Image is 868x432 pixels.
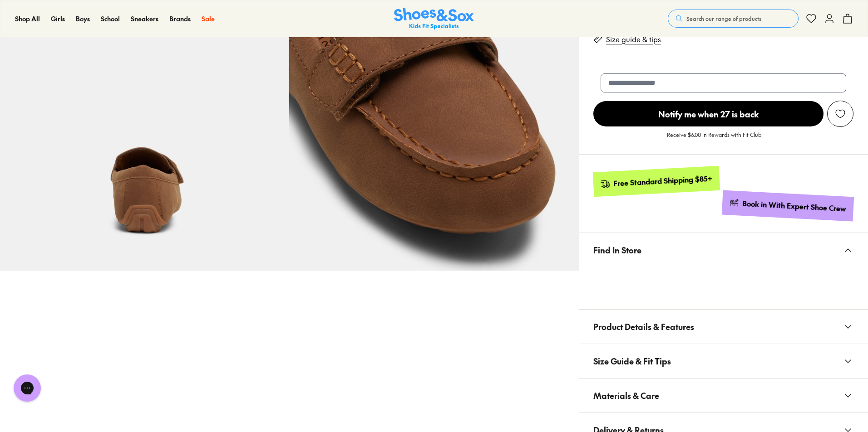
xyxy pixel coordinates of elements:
a: Brands [169,14,191,24]
button: Add to Wishlist [827,101,853,127]
iframe: Find in Store [593,267,853,298]
div: Free Standard Shipping $85+ [613,174,712,189]
span: Search our range of products [686,15,761,23]
button: Size Guide & Fit Tips [579,344,868,378]
a: Sale [202,14,215,24]
a: Shop All [15,14,40,24]
a: Sneakers [131,14,158,24]
a: Book in With Expert Shoe Crew [722,190,854,222]
button: Materials & Care [579,379,868,413]
div: Book in With Expert Shoe Crew [742,199,847,214]
span: Materials & Care [593,382,659,409]
span: Boys [76,14,90,23]
button: Search our range of products [668,10,799,28]
iframe: Gorgias live chat messenger [9,371,45,405]
button: Notify me when 27 is back [593,101,824,127]
span: Find In Store [593,237,641,263]
span: Size Guide & Fit Tips [593,348,671,374]
span: Girls [51,14,65,23]
button: Product Details & Features [579,310,868,344]
span: Notify me when 27 is back [593,101,824,126]
a: Size guide & tips [606,34,661,44]
button: Find In Store [579,233,868,267]
a: School [101,14,120,24]
span: Brands [169,14,191,23]
span: Shop All [15,14,40,23]
a: Shoes & Sox [394,8,474,30]
span: School [101,14,120,23]
p: Receive $6.00 in Rewards with Fit Club [667,131,761,147]
img: SNS_Logo_Responsive.svg [394,8,474,30]
span: Sale [202,14,215,23]
a: Free Standard Shipping $85+ [592,166,720,197]
a: Boys [76,14,90,24]
a: Girls [51,14,65,24]
span: Product Details & Features [593,313,694,340]
span: Sneakers [131,14,158,23]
